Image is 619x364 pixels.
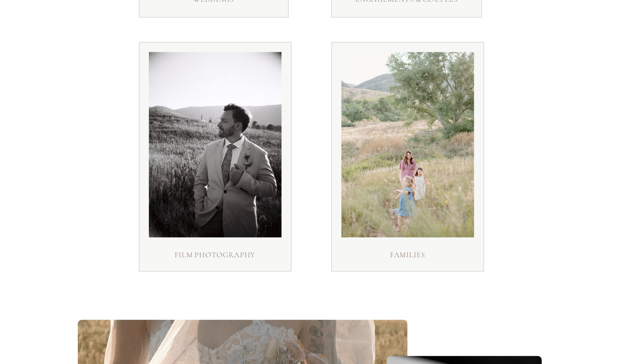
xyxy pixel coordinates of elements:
a: film photography [161,249,269,263]
a: families [372,249,443,263]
